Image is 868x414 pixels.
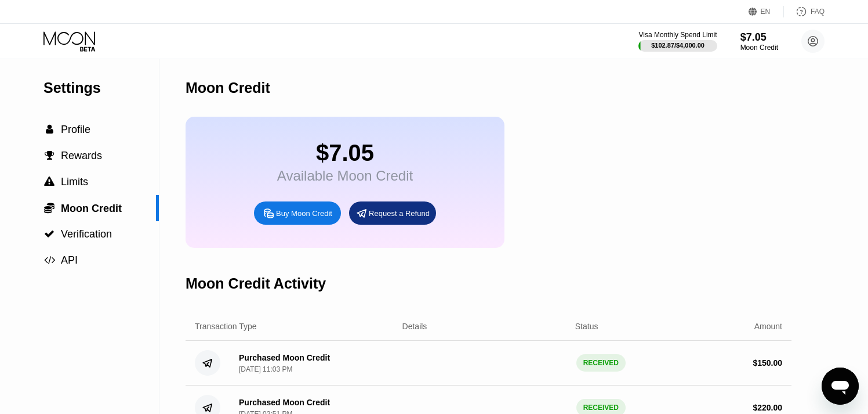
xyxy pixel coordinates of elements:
iframe: Button to launch messaging window [822,368,859,405]
span:  [46,124,53,135]
div: Moon Credit [186,80,270,96]
div: Moon Credit Activity [186,275,326,292]
div: FAQ [784,6,825,17]
div: Available Moon Credit [277,168,413,184]
div: Amount [754,322,782,331]
div: Buy Moon Credit [276,208,332,218]
span: Verification [61,228,112,240]
div:  [43,255,55,265]
div: Request a Refund [369,208,430,218]
div:  [43,150,55,161]
span:  [44,177,55,187]
div: Visa Monthly Spend Limit$102.87/$4,000.00 [638,31,717,52]
div: Purchased Moon Credit [239,398,330,407]
div: $ 150.00 [753,358,782,368]
div: FAQ [811,8,825,16]
div:  [43,202,55,214]
div: Status [575,322,598,331]
div: $102.87 / $4,000.00 [651,42,704,49]
span:  [45,150,55,161]
div:  [43,229,55,239]
span: Rewards [61,150,102,161]
span: API [61,254,78,266]
span: Limits [61,176,88,188]
div: $7.05Moon Credit [740,31,778,52]
span:  [44,229,55,239]
div: $7.05 [740,31,778,44]
span: Profile [61,124,90,135]
div: Buy Moon Credit [254,201,341,225]
span:  [44,202,55,214]
div: $ 220.00 [753,403,782,412]
div: Moon Credit [740,44,778,52]
div: EN [749,6,784,17]
div: Request a Refund [349,201,436,225]
div: $7.05 [277,140,413,166]
div: [DATE] 11:03 PM [239,365,292,373]
div: Transaction Type [195,322,257,331]
div:  [43,177,55,187]
span:  [44,255,55,265]
span: Moon Credit [61,203,122,214]
div: RECEIVED [576,354,626,372]
div: Purchased Moon Credit [239,353,330,362]
div: Visa Monthly Spend Limit [638,31,717,39]
div:  [43,124,55,135]
div: Settings [43,80,159,96]
div: Details [402,322,427,331]
div: EN [761,8,771,16]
